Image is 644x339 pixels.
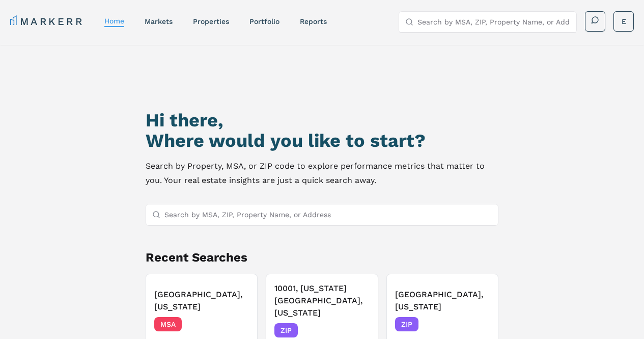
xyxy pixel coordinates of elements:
[154,317,182,331] span: MSA
[274,323,298,337] span: ZIP
[395,317,418,331] span: ZIP
[249,17,279,25] a: Portfolio
[146,131,499,151] h2: Where would you like to start?
[154,289,249,313] h3: [GEOGRAPHIC_DATA], [US_STATE]
[145,17,173,25] a: markets
[274,282,370,319] h3: 10001, [US_STATE][GEOGRAPHIC_DATA], [US_STATE]
[467,319,490,329] span: [DATE]
[193,17,229,25] a: properties
[395,289,490,313] h3: [GEOGRAPHIC_DATA], [US_STATE]
[622,16,626,27] span: E
[146,110,499,131] h1: Hi there,
[146,249,499,266] h2: Recent Searches
[164,204,492,225] input: Search by MSA, ZIP, Property Name, or Address
[146,159,499,188] p: Search by Property, MSA, or ZIP code to explore performance metrics that matter to you. Your real...
[300,17,327,25] a: reports
[226,319,249,329] span: [DATE]
[104,17,124,25] a: home
[10,14,84,29] a: MARKERR
[417,12,570,32] input: Search by MSA, ZIP, Property Name, or Address
[347,325,370,335] span: [DATE]
[613,11,634,32] button: E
